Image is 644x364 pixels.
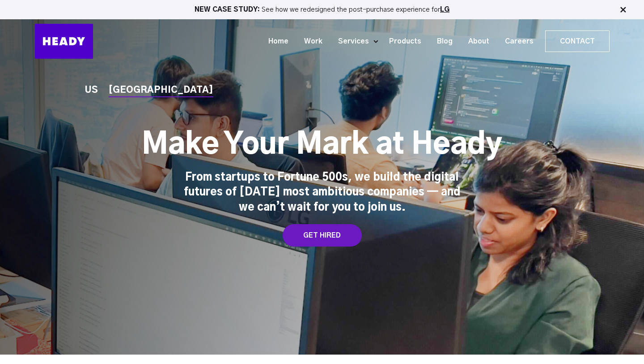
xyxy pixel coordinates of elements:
a: About [457,33,494,50]
h1: Make Your Mark at Heady [142,127,502,163]
a: Careers [494,33,538,50]
a: LG [440,6,449,13]
a: [GEOGRAPHIC_DATA] [109,86,213,95]
div: Navigation Menu [102,30,610,52]
a: Home [257,33,293,50]
strong: NEW CASE STUDY: [195,6,262,13]
a: Contact [546,31,609,52]
a: Services [327,33,373,50]
a: Blog [426,33,457,50]
p: See how we redesigned the post-purchase experience for [4,6,640,13]
img: Heady_Logo_Web-01 (1) [35,24,93,59]
div: From startups to Fortune 500s, we build the digital futures of [DATE] most ambitious companies — ... [183,170,461,216]
a: US [85,86,98,95]
a: Products [378,33,426,50]
a: Work [293,33,327,50]
img: Close Bar [619,5,627,14]
a: GET HIRED [283,224,362,247]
